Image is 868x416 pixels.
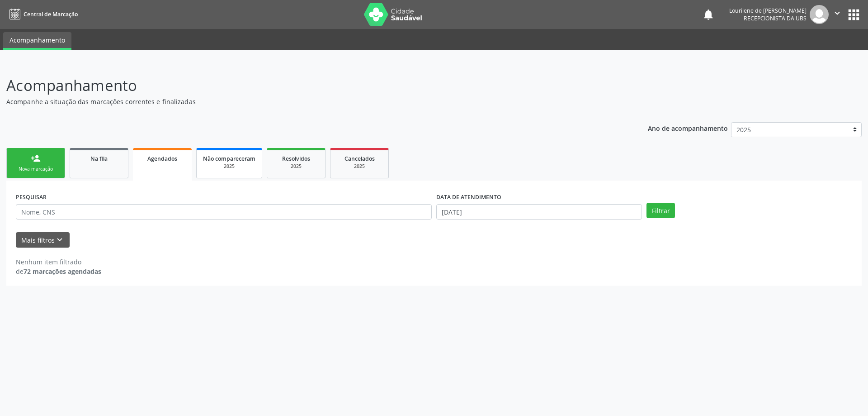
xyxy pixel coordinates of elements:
span: Agendados [147,155,177,163]
div: de [16,267,101,276]
div: 2025 [337,163,382,170]
div: 2025 [203,163,255,170]
span: Na fila [90,155,108,163]
strong: 72 marcações agendadas [24,267,101,276]
button: Filtrar [646,203,675,218]
label: DATA DE ATENDIMENTO [436,190,501,204]
button: apps [846,7,862,23]
img: img [810,5,829,24]
input: Nome, CNS [16,204,432,220]
p: Acompanhamento [6,74,605,97]
div: 2025 [274,163,319,170]
span: Cancelados [344,155,375,163]
span: Resolvidos [282,155,310,163]
p: Acompanhe a situação das marcações correntes e finalizadas [6,97,605,106]
i:  [832,8,842,18]
button: notifications [702,8,715,21]
a: Acompanhamento [3,32,71,50]
input: Selecione um intervalo [436,204,642,220]
div: Nova marcação [13,166,58,172]
label: PESQUISAR [16,190,47,204]
p: Ano de acompanhamento [648,122,728,134]
div: Lourilene de [PERSON_NAME] [729,7,807,14]
span: Recepcionista da UBS [744,14,807,22]
div: person_add [31,153,41,163]
i: keyboard_arrow_down [55,235,65,245]
div: Nenhum item filtrado [16,257,101,267]
span: Central de Marcação [24,10,78,18]
a: Central de Marcação [6,7,78,22]
button: Mais filtroskeyboard_arrow_down [16,232,70,248]
button:  [829,5,846,24]
span: Não compareceram [203,155,255,163]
